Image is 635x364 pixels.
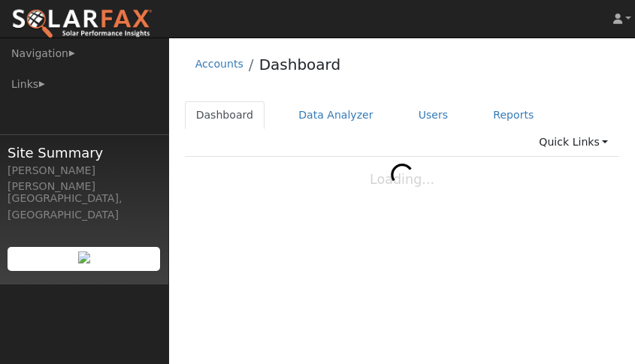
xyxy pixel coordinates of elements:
[195,58,243,70] a: Accounts
[259,56,341,74] a: Dashboard
[78,251,90,263] img: retrieve
[287,101,385,129] a: Data Analyzer
[8,191,161,222] div: [GEOGRAPHIC_DATA], [GEOGRAPHIC_DATA]
[528,128,619,156] a: Quick Links
[11,8,153,40] img: SolarFax
[407,101,460,129] a: Users
[185,101,265,129] a: Dashboard
[8,163,161,194] div: [PERSON_NAME] [PERSON_NAME]
[8,143,161,163] span: Site Summary
[482,101,545,129] a: Reports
